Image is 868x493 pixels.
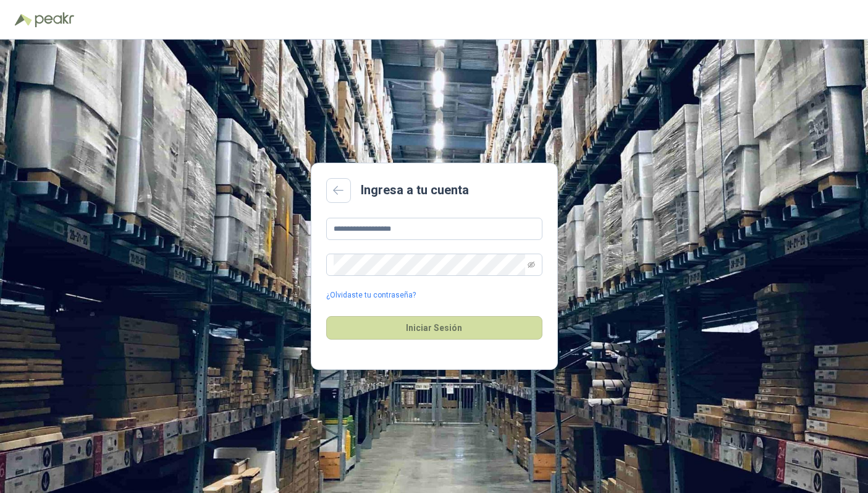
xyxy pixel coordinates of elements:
[326,316,542,340] button: Iniciar Sesión
[35,12,74,27] img: Peakr
[15,14,32,26] img: Logo
[361,181,469,200] h2: Ingresa a tu cuenta
[528,261,535,268] span: eye-invisible
[326,289,416,301] a: ¿Olvidaste tu contraseña?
